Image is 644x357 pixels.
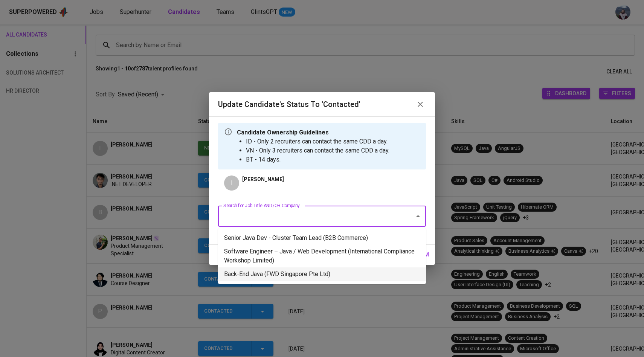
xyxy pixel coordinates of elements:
[413,211,423,221] button: Close
[218,98,360,110] h6: Update Candidate's Status to 'Contacted'
[218,267,426,281] li: Back-End Java (FWD Singapore Pte Ltd)
[246,155,389,164] li: BT - 14 days.
[246,137,389,146] li: ID - Only 2 recruiters can contact the same CDD a day.
[218,231,426,245] li: Senior Java Dev - Cluster Team Lead (B2B Commerce)
[242,175,284,183] p: [PERSON_NAME]
[237,128,389,137] p: Candidate Ownership Guidelines
[246,146,389,155] li: VN - Only 3 recruiters can contact the same CDD a day.
[218,245,426,267] li: Software Engineer – Java / Web Development (International Compliance Workshop Limited)
[224,175,239,191] div: I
